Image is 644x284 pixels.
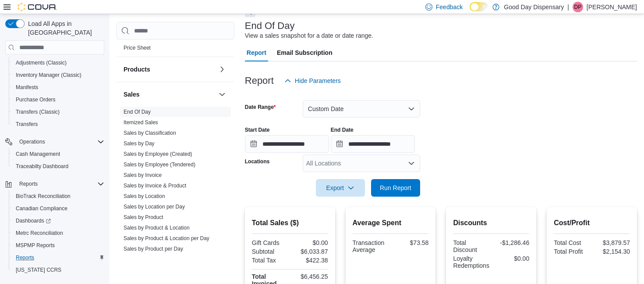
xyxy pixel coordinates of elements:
div: Subtotal [252,248,288,255]
a: Sales by Product & Location per Day [124,235,209,241]
img: Cova [18,3,57,11]
a: Inventory Manager (Classic) [12,70,85,80]
span: Sales by Location per Day [124,203,185,210]
a: Manifests [12,82,42,93]
button: Operations [2,136,108,148]
a: MSPMP Reports [12,240,58,251]
h2: Total Sales ($) [252,218,328,228]
span: Sales by Invoice [124,172,162,179]
h3: Sales [124,90,140,99]
div: Transaction Average [353,239,389,253]
p: | [567,2,569,12]
span: Sales by Location [124,193,165,200]
span: Feedback [436,3,463,11]
a: Dashboards [12,216,54,226]
a: Canadian Compliance [12,203,71,214]
div: $2,154.30 [594,248,630,255]
button: Adjustments (Classic) [9,57,108,69]
button: Custom Date [303,100,420,118]
span: Canadian Compliance [16,205,67,212]
button: Traceabilty Dashboard [9,160,108,173]
button: Transfers [9,118,108,130]
button: Manifests [9,81,108,93]
span: Sales by Product & Location per Day [124,235,209,242]
h3: End Of Day [245,21,295,31]
a: End Of Day [124,109,151,115]
div: $6,033.87 [292,248,328,255]
a: Dashboards [9,215,108,227]
p: [PERSON_NAME] [587,2,637,12]
div: Sales [117,107,234,258]
h3: Products [124,65,150,74]
div: Total Cost [554,239,590,246]
a: Sales by Employee (Tendered) [124,162,195,168]
button: Sales [217,89,227,100]
button: Products [124,65,215,74]
div: $3,879.57 [594,239,630,246]
h2: Discounts [453,218,529,228]
div: View a sales snapshot for a date or date range. [245,31,373,40]
span: Dashboards [12,216,104,226]
span: Traceabilty Dashboard [12,161,104,172]
span: Dashboards [16,217,51,224]
a: Sales by Product & Location [124,225,190,231]
span: Sales by Invoice & Product [124,182,186,189]
span: Transfers (Classic) [12,107,104,117]
span: Sales by Classification [124,129,176,137]
span: Inventory Manager (Classic) [16,72,81,79]
button: Reports [16,179,41,189]
div: $422.38 [292,257,328,264]
span: Hide Parameters [295,76,341,85]
a: Transfers [12,119,41,129]
button: [US_STATE] CCRS [9,264,108,276]
a: Traceabilty Dashboard [12,161,72,172]
span: Metrc Reconciliation [12,228,104,238]
a: Sales by Invoice [124,172,162,178]
div: $6,456.25 [292,273,328,280]
span: BioTrack Reconciliation [16,193,71,200]
a: Sales by Day [124,140,155,147]
span: BioTrack Reconciliation [12,191,104,201]
span: Sales by Product & Location [124,224,190,231]
input: Press the down key to open a popover containing a calendar. [331,135,415,153]
span: Canadian Compliance [12,203,104,214]
button: Hide Parameters [281,72,344,90]
span: Transfers [12,119,104,129]
span: Reports [16,254,34,261]
div: $0.00 [292,239,328,246]
a: Sales by Employee (Created) [124,151,192,157]
div: Gift Cards [252,239,288,246]
button: Export [316,179,365,197]
span: Reports [19,180,38,187]
div: -$1,286.46 [493,239,529,246]
span: End Of Day [124,108,151,115]
span: Sales by Product per Day [124,245,183,252]
a: BioTrack Reconciliation [12,191,74,201]
span: Operations [16,137,104,147]
label: Date Range [245,104,276,111]
button: Cash Management [9,148,108,160]
div: $0.00 [493,255,529,262]
span: Transfers (Classic) [16,108,60,115]
a: Price Sheet [124,45,151,51]
a: Reports [12,252,38,263]
div: Del Phillips [573,2,583,12]
span: Purchase Orders [12,94,104,105]
button: Metrc Reconciliation [9,227,108,239]
span: Email Subscription [277,44,333,61]
span: Itemized Sales [124,119,158,126]
a: [US_STATE] CCRS [12,265,65,275]
h2: Cost/Profit [554,218,630,228]
input: Press the down key to open a popover containing a calendar. [245,135,329,153]
span: Adjustments (Classic) [12,58,104,68]
span: Run Report [380,183,411,192]
button: Purchase Orders [9,93,108,106]
button: BioTrack Reconciliation [9,190,108,202]
span: [US_STATE] CCRS [16,266,61,273]
span: Price Sheet [124,44,151,51]
a: Itemized Sales [124,119,158,126]
div: Total Profit [554,248,590,255]
button: Run Report [371,179,420,197]
button: Reports [9,252,108,264]
div: Loyalty Redemptions [453,255,489,269]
